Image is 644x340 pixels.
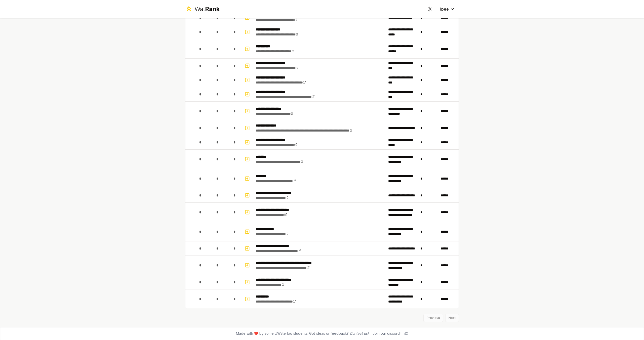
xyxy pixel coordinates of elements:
span: Made with ❤️ by some UWaterloo students. Got ideas or feedback? [236,331,369,336]
a: Contact us! [350,331,369,335]
button: lpee [436,5,459,14]
span: Rank [205,5,220,13]
a: WatRank [185,5,220,13]
div: Wat [194,5,220,13]
span: lpee [440,6,449,12]
div: Join our discord! [373,331,400,336]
